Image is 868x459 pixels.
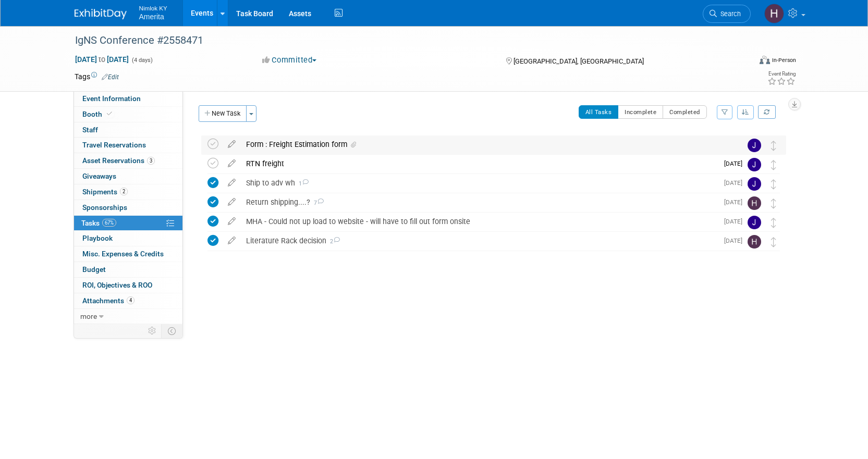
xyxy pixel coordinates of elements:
[748,235,761,249] img: Hannah Durbin
[127,296,135,304] span: 4
[223,236,241,245] a: edit
[82,126,98,134] span: Staff
[689,54,797,70] div: Event Format
[748,216,761,229] img: Jamie Dunn
[724,160,748,167] span: [DATE]
[71,31,735,50] div: IgNS Conference #2558471
[161,324,182,338] td: Toggle Event Tabs
[717,10,741,18] span: Search
[139,2,167,13] span: Nimlok KY
[80,312,97,320] span: more
[724,237,748,244] span: [DATE]
[74,184,182,200] a: Shipments2
[514,57,644,65] span: [GEOGRAPHIC_DATA], [GEOGRAPHIC_DATA]
[74,309,182,324] a: more
[74,246,182,262] a: Misc. Expenses & Credits
[82,281,152,289] span: ROI, Objectives & ROO
[241,135,727,153] div: Form : Freight Estimation form
[74,293,182,308] a: Attachments4
[223,217,241,226] a: edit
[618,105,663,119] button: Incomplete
[241,174,718,192] div: Ship to adv wh
[758,105,776,119] a: Refresh
[74,200,182,215] a: Sponsorships
[748,196,761,210] img: Hannah Durbin
[764,4,784,23] img: Hannah Durbin
[74,169,182,184] a: Giveaways
[223,178,241,188] a: edit
[75,55,129,64] span: [DATE] [DATE]
[771,179,776,189] i: Move task
[147,157,155,165] span: 3
[82,172,116,180] span: Giveaways
[120,188,128,195] span: 2
[748,139,761,152] img: Jamie Dunn
[82,110,114,118] span: Booth
[74,122,182,138] a: Staff
[760,56,770,64] img: Format-Inperson.png
[579,105,619,119] button: All Tasks
[748,177,761,191] img: Jamie Dunn
[139,13,164,21] span: Amerita
[241,155,718,172] div: RTN freight
[259,55,321,66] button: Committed
[771,199,776,208] i: Move task
[241,193,718,211] div: Return shipping....?
[74,231,182,246] a: Playbook
[663,105,707,119] button: Completed
[74,216,182,231] a: Tasks67%
[223,159,241,168] a: edit
[82,296,135,305] span: Attachments
[724,199,748,206] span: [DATE]
[107,111,112,117] i: Booth reservation complete
[295,180,309,187] span: 1
[771,141,776,151] i: Move task
[143,324,162,338] td: Personalize Event Tab Strip
[97,55,107,64] span: to
[772,56,796,64] div: In-Person
[223,197,241,207] a: edit
[75,9,127,19] img: ExhibitDay
[771,237,776,247] i: Move task
[102,73,119,81] a: Edit
[199,105,247,122] button: New Task
[82,188,128,196] span: Shipments
[724,179,748,187] span: [DATE]
[767,71,796,77] div: Event Rating
[82,94,141,103] span: Event Information
[75,71,119,82] td: Tags
[748,158,761,171] img: Jamie Dunn
[771,218,776,228] i: Move task
[74,153,182,168] a: Asset Reservations3
[81,219,116,227] span: Tasks
[724,218,748,225] span: [DATE]
[82,250,164,258] span: Misc. Expenses & Credits
[241,213,718,230] div: MHA - Could not up load to website - will have to fill out form onsite
[326,238,340,245] span: 2
[74,91,182,106] a: Event Information
[82,156,155,165] span: Asset Reservations
[703,5,751,23] a: Search
[223,140,241,149] a: edit
[771,160,776,170] i: Move task
[74,262,182,277] a: Budget
[82,265,106,274] span: Budget
[310,200,324,206] span: 7
[82,141,146,149] span: Travel Reservations
[74,138,182,153] a: Travel Reservations
[131,57,153,64] span: (4 days)
[82,234,113,242] span: Playbook
[241,232,718,250] div: Literature Rack decision
[74,107,182,122] a: Booth
[82,203,127,212] span: Sponsorships
[102,219,116,227] span: 67%
[74,278,182,293] a: ROI, Objectives & ROO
